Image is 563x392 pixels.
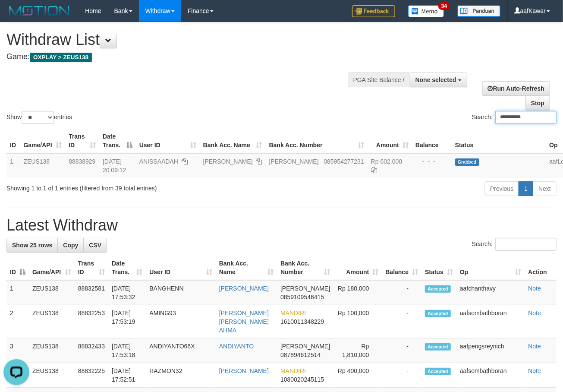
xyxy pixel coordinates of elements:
td: ANDIYANTO66X [146,338,216,363]
span: Rp 602.000 [371,158,402,165]
td: 88832433 [75,338,108,363]
th: ID: activate to sort column descending [6,256,29,280]
a: Note [528,310,541,316]
a: Copy [57,238,84,253]
th: Trans ID: activate to sort column ascending [65,129,99,153]
td: 2 [6,305,29,338]
td: Rp 1,810,000 [333,338,382,363]
td: ZEUS138 [20,153,65,178]
th: Bank Acc. Name: activate to sort column ascending [200,129,266,153]
td: ZEUS138 [29,305,75,338]
td: aafsombathboran [456,305,525,338]
td: aafsombathboran [456,363,525,388]
th: Amount: activate to sort column ascending [333,256,382,280]
span: Accepted [425,310,451,317]
th: Bank Acc. Name: activate to sort column ascending [216,256,277,280]
td: ZEUS138 [29,280,75,305]
button: Open LiveChat chat widget [3,3,29,29]
span: Copy [63,242,78,249]
td: Rp 100,000 [333,305,382,338]
th: User ID: activate to sort column ascending [136,129,200,153]
td: Rp 180,000 [333,280,382,305]
a: [PERSON_NAME] [219,285,269,292]
h1: Withdraw List [6,31,367,48]
th: Bank Acc. Number: activate to sort column ascending [277,256,333,280]
td: 3 [6,338,29,363]
th: Date Trans.: activate to sort column ascending [108,256,146,280]
td: RAZMON32 [146,363,216,388]
th: Game/API: activate to sort column ascending [20,129,65,153]
td: 1 [6,280,29,305]
th: Balance: activate to sort column ascending [382,256,421,280]
label: Show entries [6,111,72,124]
td: - [382,280,421,305]
span: [PERSON_NAME] [280,285,330,292]
a: Run Auto-Refresh [482,81,550,96]
td: [DATE] 17:53:19 [108,305,146,338]
span: [DATE] 20:09:12 [103,158,126,174]
span: Accepted [425,368,451,375]
th: Amount: activate to sort column ascending [368,129,412,153]
a: Note [528,367,541,374]
img: Feedback.jpg [352,5,395,17]
th: Status [452,129,546,153]
h1: Latest Withdraw [6,217,557,234]
a: [PERSON_NAME] [219,367,269,374]
select: Showentries [22,111,54,124]
td: - [382,363,421,388]
span: Copy 1610011348229 to clipboard [280,318,324,325]
a: Note [528,343,541,350]
th: ID [6,129,20,153]
td: ZEUS138 [29,338,75,363]
span: OXPLAY > ZEUS138 [30,53,92,62]
td: AMING93 [146,305,216,338]
span: Accepted [425,285,451,293]
label: Search: [472,238,557,251]
td: Rp 400,000 [333,363,382,388]
a: CSV [83,238,107,253]
img: MOTION_logo.png [6,4,72,17]
td: [DATE] 17:53:18 [108,338,146,363]
td: [DATE] 17:52:51 [108,363,146,388]
th: Op: activate to sort column ascending [456,256,525,280]
div: PGA Site Balance / [348,73,410,87]
span: Accepted [425,343,451,351]
span: ANISSAADAH [139,158,178,165]
div: Showing 1 to 1 of 1 entries (filtered from 39 total entries) [6,180,228,193]
button: None selected [410,73,467,87]
td: 1 [6,153,20,178]
td: ZEUS138 [29,363,75,388]
a: 1 [519,181,533,196]
td: 88832225 [75,363,108,388]
th: Balance [412,129,452,153]
td: [DATE] 17:53:32 [108,280,146,305]
input: Search: [495,238,557,251]
a: Next [533,181,557,196]
a: Note [528,285,541,292]
span: MANDIRI [280,367,306,374]
td: - [382,305,421,338]
td: - [382,338,421,363]
th: Trans ID: activate to sort column ascending [75,256,108,280]
span: CSV [89,242,101,249]
td: aafchanthavy [456,280,525,305]
input: Search: [495,111,557,124]
th: Bank Acc. Number: activate to sort column ascending [266,129,368,153]
span: [PERSON_NAME] [280,343,330,350]
a: Stop [525,96,550,111]
a: ANDIYANTO [219,343,254,350]
span: Copy 087894612514 to clipboard [280,351,321,358]
img: panduan.png [457,5,500,17]
th: User ID: activate to sort column ascending [146,256,216,280]
span: Copy 085954277231 to clipboard [324,158,364,165]
span: MANDIRI [280,310,306,316]
span: Show 25 rows [12,242,52,249]
img: Button%20Memo.svg [408,5,444,17]
a: [PERSON_NAME] [203,158,253,165]
th: Action [525,256,557,280]
div: - - - [415,157,448,166]
th: Date Trans.: activate to sort column descending [99,129,136,153]
h4: Game: [6,53,367,61]
span: Copy 0859109546415 to clipboard [280,294,324,300]
td: 88832581 [75,280,108,305]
